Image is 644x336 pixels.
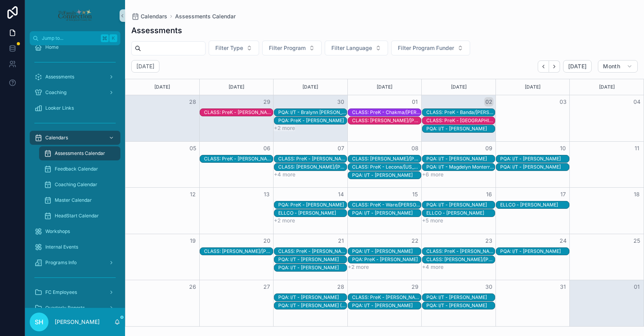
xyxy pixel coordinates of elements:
[204,155,272,162] div: CLASS: PreK - Enders/McLaughlin
[352,172,420,178] div: PQA: I/T - [PERSON_NAME]
[336,236,345,245] button: 21
[571,79,642,95] div: [DATE]
[336,97,345,107] button: 30
[352,302,420,309] div: PQA: I/T - Myah Allen
[426,294,495,300] div: PQA: I/T - [PERSON_NAME]
[352,172,420,179] div: PQA: I/T - Melissa Stachowski
[30,256,120,270] a: Programs Info
[30,224,120,238] a: Workshops
[274,125,295,131] button: +2 more
[274,217,295,224] button: +2 more
[278,210,347,216] div: ELLCO - [PERSON_NAME]
[410,190,420,199] button: 15
[422,217,443,224] button: +5 more
[426,248,495,255] div: CLASS: PreK - Clingenpeel/Garcia
[278,156,347,162] div: CLASS: PreK - [PERSON_NAME]/[PERSON_NAME]
[45,105,74,111] span: Looker Links
[410,97,420,107] button: 01
[603,63,620,70] span: Month
[352,210,420,217] div: PQA: I/T - Casandra Gallegos
[336,190,345,199] button: 14
[352,117,420,124] div: CLASS: [PERSON_NAME]/[PERSON_NAME]
[484,236,494,245] button: 23
[278,302,347,309] div: PQA: I/T - [PERSON_NAME] ([PERSON_NAME])
[278,256,347,263] div: PQA: I/T - [PERSON_NAME]
[45,135,68,141] span: Calendars
[426,294,495,301] div: PQA: I/T - Margaret Stambaugh
[398,44,454,52] span: Filter Program Funder
[352,256,420,263] div: PQA: PreK - [PERSON_NAME]
[549,60,560,73] button: Next
[422,264,444,270] button: +4 more
[349,79,420,95] div: [DATE]
[426,155,495,162] div: PQA: I/T - Grace Rivelli
[484,97,494,107] button: 02
[352,156,420,162] div: CLASS: [PERSON_NAME]/[PERSON_NAME]
[352,294,420,300] div: CLASS: PreK - [PERSON_NAME]/[PERSON_NAME][GEOGRAPHIC_DATA]
[45,305,85,311] span: Quarterly Reports
[30,131,120,145] a: Calendars
[175,12,236,20] span: Assessments Calendar
[30,285,120,299] a: FC Employees
[269,44,306,52] span: Filter Program
[262,282,272,292] button: 27
[348,264,369,270] button: +2 more
[204,248,272,255] div: CLASS: PreK - Valdez/Gutierrez/Rookstool
[201,79,272,95] div: [DATE]
[55,150,105,156] span: Assessments Calendar
[563,60,592,73] button: [DATE]
[188,236,197,245] button: 19
[262,144,272,153] button: 06
[30,70,120,84] a: Assessments
[500,164,569,170] div: PQA: I/T - [PERSON_NAME]
[278,264,347,271] div: PQA: I/T - Kayla Buras
[278,294,347,300] div: PQA: I/T - [PERSON_NAME]
[426,201,495,208] div: PQA: I/T - Lori Jester
[25,45,125,308] div: scrollable content
[426,256,495,263] div: CLASS: PreK - Langenbrunner/Jackson
[426,302,495,309] div: PQA: I/T - [PERSON_NAME]
[278,256,347,263] div: PQA: I/T - Pam Boyle
[45,244,78,250] span: Internal Events
[352,155,420,162] div: CLASS: Toddler - Bravo/Gonzalez
[598,60,638,73] button: Month
[352,256,420,263] div: PQA: PreK - Grace Nichols
[426,125,495,132] div: PQA: I/T - Mayra Garcia-Canales
[188,97,197,107] button: 28
[426,164,495,170] div: PQA: I/T - Magdelyn Monterrey
[336,282,345,292] button: 28
[35,317,43,327] span: SH
[538,60,549,73] button: Back
[484,190,494,199] button: 16
[57,9,92,22] img: App logo
[278,302,347,309] div: PQA: I/T - Kalee Sauer (Harroff)
[30,101,120,115] a: Looker Links
[426,302,495,309] div: PQA: I/T - Jeri Glassburn
[500,248,569,254] div: PQA: I/T - [PERSON_NAME]
[410,282,420,292] button: 29
[55,181,97,188] span: Coaching Calendar
[426,256,495,263] div: CLASS: [PERSON_NAME]/[PERSON_NAME]
[45,289,77,295] span: FC Employees
[500,164,569,171] div: PQA: I/T - Stacy Parrish
[30,31,120,45] button: Jump to...K
[39,193,120,207] a: Master Calendar
[558,282,568,292] button: 31
[45,89,66,96] span: Coaching
[352,248,420,255] div: PQA: I/T - Sarah Tschida
[632,97,642,107] button: 04
[500,155,569,162] div: PQA: I/T - Brenda Chamorro
[336,144,345,153] button: 07
[278,201,347,208] div: PQA: PreK - Shawnetta Thompson
[352,164,420,171] div: CLASS: PreK - Lecona/Washington
[278,248,347,254] div: CLASS: PreK - [PERSON_NAME]/[PERSON_NAME]
[632,236,642,245] button: 25
[558,190,568,199] button: 17
[209,41,259,55] button: Select Button
[39,178,120,192] a: Coaching Calendar
[331,44,372,52] span: Filter Language
[352,201,420,208] div: CLASS: PreK - Ware/Bergan
[426,126,495,132] div: PQA: I/T - [PERSON_NAME]
[204,109,272,116] div: CLASS: PreK - Mesecar/Landesman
